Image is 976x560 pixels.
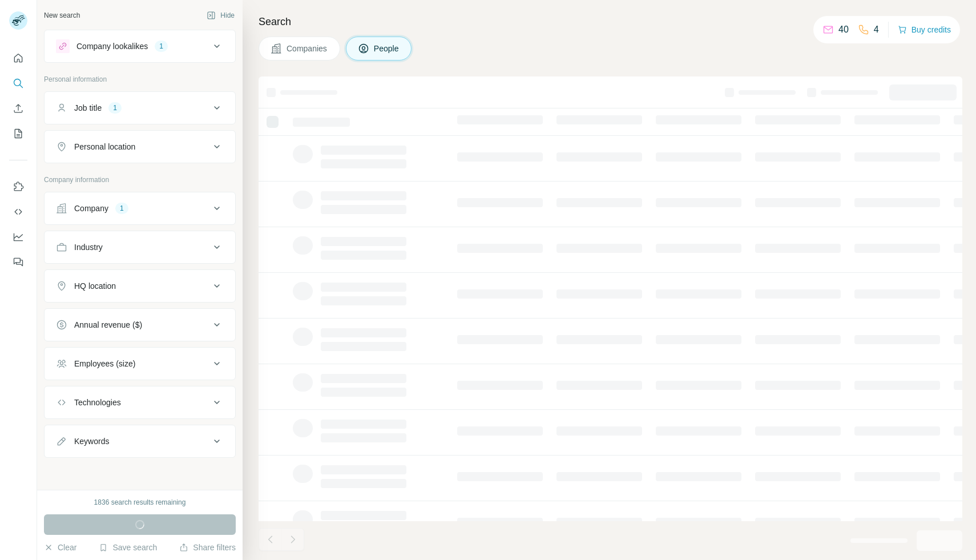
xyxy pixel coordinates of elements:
button: Industry [45,233,235,261]
button: Personal location [45,133,235,160]
button: Annual revenue ($) [45,311,235,339]
button: Feedback [9,252,27,272]
p: 4 [874,23,879,37]
p: Personal information [44,74,236,84]
div: New search [44,10,80,21]
p: 40 [838,23,849,37]
div: Technologies [74,397,121,408]
span: Companies [287,43,328,54]
span: People [374,43,400,54]
div: 1 [155,41,168,51]
div: Personal location [74,141,135,152]
button: Hide [199,7,243,24]
button: Technologies [45,389,235,416]
button: Search [9,73,27,94]
button: HQ location [45,272,235,300]
button: Save search [99,542,157,553]
h4: Search [259,14,962,30]
button: Clear [44,542,76,553]
button: Buy credits [898,22,951,38]
button: Use Surfe API [9,202,27,222]
div: Industry [74,241,103,253]
button: Keywords [45,428,235,455]
div: Company [74,203,108,214]
button: Dashboard [9,227,27,247]
div: 1 [108,103,122,113]
button: My lists [9,123,27,144]
div: Keywords [74,436,109,447]
button: Enrich CSV [9,98,27,119]
button: Share filters [179,542,236,553]
div: Job title [74,102,102,114]
div: Employees (size) [74,358,135,369]
button: Use Surfe on LinkedIn [9,176,27,197]
button: Employees (size) [45,350,235,377]
div: HQ location [74,280,116,292]
div: Annual revenue ($) [74,319,142,331]
div: 1836 search results remaining [94,497,186,507]
div: 1 [115,203,128,213]
button: Company lookalikes1 [45,33,235,60]
button: Company1 [45,195,235,222]
button: Quick start [9,48,27,69]
div: Company lookalikes [76,41,148,52]
p: Company information [44,175,236,185]
button: Job title1 [45,94,235,122]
